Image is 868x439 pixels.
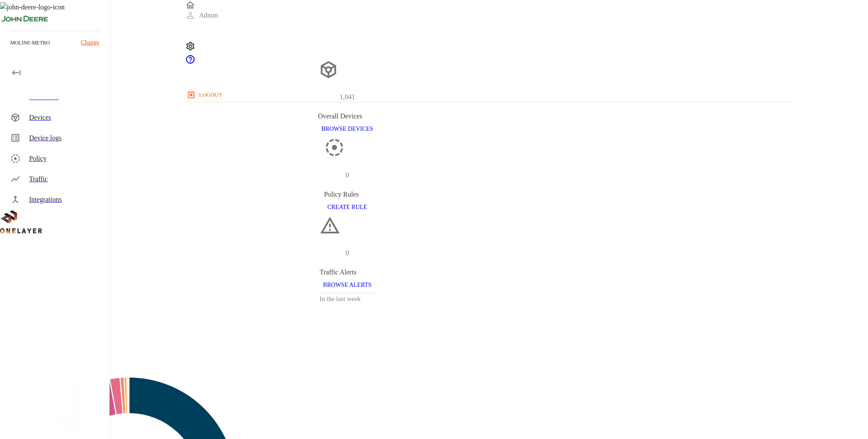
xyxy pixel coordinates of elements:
a: BROWSE ALERTS [319,281,375,288]
button: BROWSE DEVICES [318,121,377,137]
a: CREATE RULE [324,203,371,210]
h3: In the last week [319,293,375,305]
button: BROWSE ALERTS [319,277,375,293]
div: Overall Devices [318,111,377,121]
p: Admin [199,10,218,21]
p: 0 [345,248,349,258]
a: BROWSE DEVICES [318,125,377,132]
button: CREATE RULE [324,200,371,215]
div: Traffic Alerts [319,267,375,277]
a: onelayer-support [185,59,195,66]
div: Policy Rules [324,189,371,200]
span: Support Portal [185,59,195,66]
p: 0 [345,170,349,180]
a: logout [185,88,792,102]
button: logout [185,88,225,102]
